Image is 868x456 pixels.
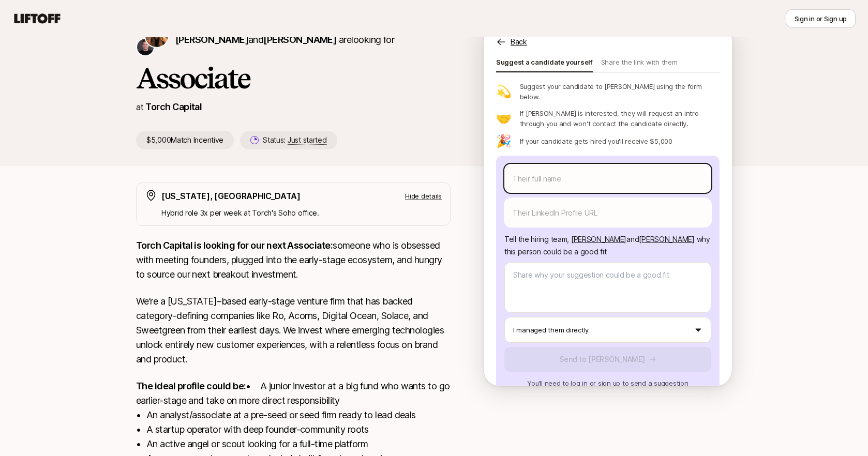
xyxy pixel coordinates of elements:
[161,207,442,219] p: Hybrid role 3x per week at Torch's Soho office.
[263,34,336,45] span: [PERSON_NAME]
[496,57,593,71] p: Suggest a candidate yourself
[520,108,720,129] p: If [PERSON_NAME] is interested, they will request an intro through you and won't contact the cand...
[639,235,694,244] span: [PERSON_NAME]
[137,39,154,55] img: Christopher Harper
[601,57,678,71] p: Share the link with them
[136,381,246,391] strong: The ideal profile could be:
[504,378,711,388] p: You’ll need to log in or sign up to send a suggestion
[520,136,672,146] p: If your candidate gets hired you'll receive $5,000
[136,131,234,149] p: $5,000 Match Incentive
[248,34,336,45] span: and
[288,135,327,145] span: Just started
[175,33,394,47] p: are looking for
[786,9,856,28] button: Sign in or Sign up
[161,189,301,203] p: [US_STATE], [GEOGRAPHIC_DATA]
[145,101,202,112] a: Torch Capital
[511,36,527,48] p: Back
[504,233,711,258] p: Tell the hiring team, why this person could be a good fit
[626,235,695,244] span: and
[496,112,512,125] p: 🤝
[136,100,143,114] p: at
[136,240,333,251] strong: Torch Capital is looking for our next Associate:
[571,235,626,244] span: [PERSON_NAME]
[520,81,720,102] p: Suggest your candidate to [PERSON_NAME] using the form below.
[136,63,451,94] h1: Associate
[263,134,326,146] p: Status:
[496,85,512,98] p: 💫
[175,34,248,45] span: [PERSON_NAME]
[136,294,451,367] p: We’re a [US_STATE]–based early-stage venture firm that has backed category-defining companies lik...
[496,135,512,147] p: 🎉
[405,191,442,201] p: Hide details
[136,238,451,282] p: someone who is obsessed with meeting founders, plugged into the early-stage ecosystem, and hungry...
